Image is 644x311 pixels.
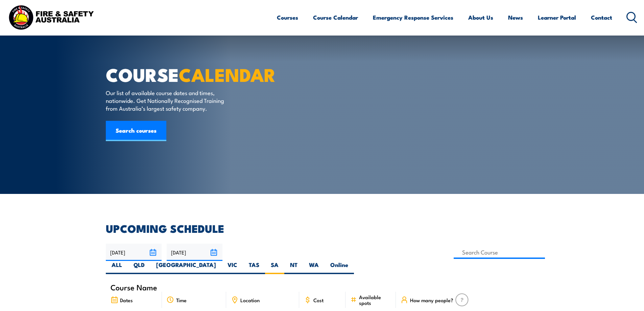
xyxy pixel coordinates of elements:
[128,261,150,274] label: QLD
[176,297,187,303] span: Time
[468,8,493,26] a: About Us
[167,244,222,261] input: To date
[284,261,303,274] label: NT
[150,261,222,274] label: [GEOGRAPHIC_DATA]
[454,246,545,259] input: Search Course
[508,8,523,26] a: News
[303,261,325,274] label: WA
[277,8,298,26] a: Courses
[106,89,229,112] p: Our list of available course dates and times, nationwide. Get Nationally Recognised Training from...
[410,297,453,303] span: How many people?
[106,261,128,274] label: ALL
[240,297,260,303] span: Location
[179,60,276,88] strong: CALENDAR
[538,8,576,26] a: Learner Portal
[359,294,391,306] span: Available spots
[313,297,324,303] span: Cost
[265,261,284,274] label: SA
[106,121,166,141] a: Search courses
[243,261,265,274] label: TAS
[106,244,162,261] input: From date
[313,8,358,26] a: Course Calendar
[106,223,539,233] h2: UPCOMING SCHEDULE
[325,261,354,274] label: Online
[591,8,612,26] a: Contact
[106,66,273,82] h1: COURSE
[373,8,453,26] a: Emergency Response Services
[120,297,133,303] span: Dates
[111,284,157,290] span: Course Name
[222,261,243,274] label: VIC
